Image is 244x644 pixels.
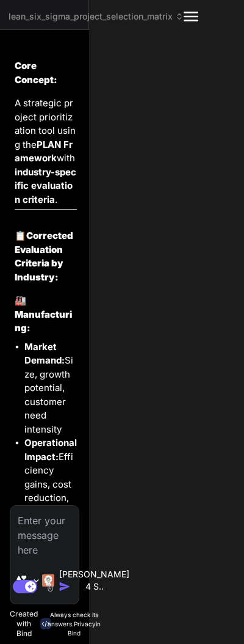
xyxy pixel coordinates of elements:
strong: industry-specific evaluation criteria [15,166,76,205]
img: Claude 4 Sonnet [42,574,54,587]
p: Created with Bind [10,609,38,639]
img: icon [59,580,71,593]
strong: Market Demand: [24,341,65,367]
strong: PLAN Framework [15,139,73,164]
span: Privacy [74,620,96,628]
strong: Operational Impact: [24,437,79,463]
img: Pick Models [31,576,41,586]
span: lean_six_sigma_project_selection_matrix [9,10,184,23]
strong: Corrected Evaluation Criteria by Industry: [15,230,75,283]
h2: 📋 [15,229,77,284]
li: Efficiency gains, cost reduction, process improvement [24,436,77,546]
p: Always check its answers. in Bind [48,610,101,638]
strong: Core Concept: [15,60,57,86]
p: [PERSON_NAME] 4 S.. [59,568,129,593]
p: A strategic project prioritization tool using the with . [15,97,77,207]
strong: 🏭 Manufacturing: [15,295,72,334]
li: Size, growth potential, customer need intensity [24,340,77,437]
img: bind-logo [40,618,51,629]
img: attachment [45,581,56,592]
